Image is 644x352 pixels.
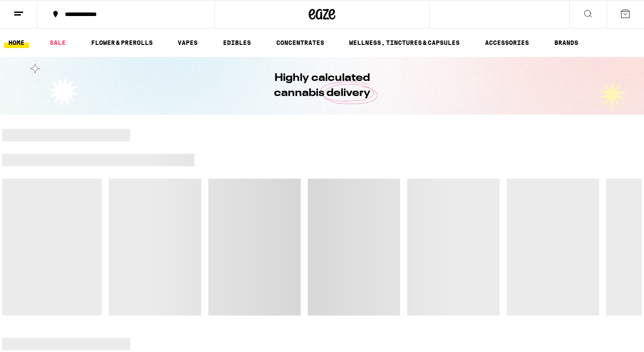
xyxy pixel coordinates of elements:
a: FLOWER & PREROLLS [87,37,157,48]
a: ACCESSORIES [481,37,533,48]
a: BRANDS [550,37,583,48]
a: WELLNESS, TINCTURES & CAPSULES [345,37,464,48]
a: EDIBLES [219,37,255,48]
a: VAPES [173,37,202,48]
a: HOME [4,37,29,48]
a: CONCENTRATES [272,37,329,48]
h1: Highly calculated cannabis delivery [249,71,395,101]
a: SALE [45,37,70,48]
